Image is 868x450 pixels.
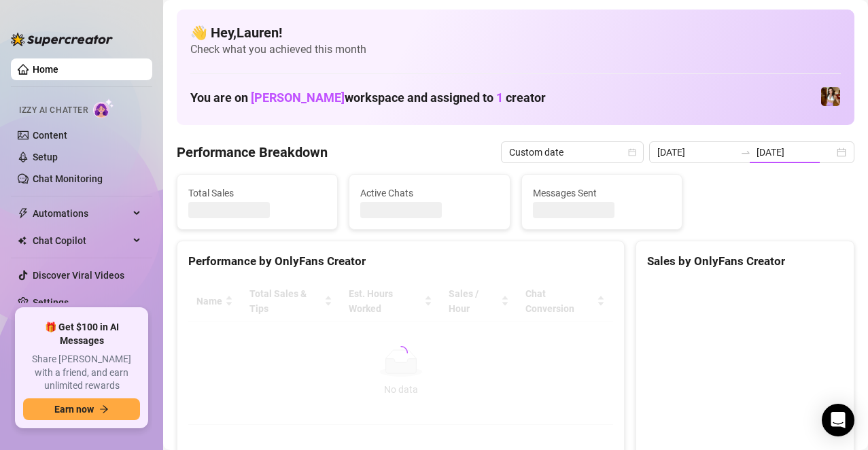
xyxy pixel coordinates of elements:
span: Chat Copilot [33,230,129,252]
a: Home [33,64,58,75]
span: loading [394,346,408,360]
span: Messages Sent [533,186,671,201]
span: swap-right [740,147,751,158]
span: 🎁 Get $100 in AI Messages [23,321,140,347]
a: Setup [33,152,58,162]
span: [PERSON_NAME] [251,90,345,105]
span: 1 [496,90,503,105]
button: Earn nowarrow-right [23,398,140,420]
span: Total Sales [188,186,326,201]
a: Settings [33,297,69,308]
span: arrow-right [99,404,109,414]
span: Custom date [509,142,636,162]
span: Check what you achieved this month [190,42,841,57]
img: Elena [821,87,840,106]
span: Automations [33,203,129,224]
span: to [740,147,751,158]
img: Chat Copilot [18,236,27,245]
span: Active Chats [360,186,498,201]
div: Sales by OnlyFans Creator [647,252,843,271]
h4: Performance Breakdown [177,143,328,162]
div: Performance by OnlyFans Creator [188,252,613,271]
span: Share [PERSON_NAME] with a friend, and earn unlimited rewards [23,353,140,393]
input: Start date [657,145,735,160]
img: AI Chatter [93,99,114,118]
a: Chat Monitoring [33,173,103,184]
h1: You are on workspace and assigned to creator [190,90,546,105]
h4: 👋 Hey, Lauren ! [190,23,841,42]
img: logo-BBDzfeDw.svg [11,33,113,46]
span: calendar [628,148,636,156]
span: thunderbolt [18,208,29,219]
a: Content [33,130,67,141]
span: Izzy AI Chatter [19,104,88,117]
span: Earn now [54,404,94,415]
a: Discover Viral Videos [33,270,124,281]
input: End date [757,145,834,160]
div: Open Intercom Messenger [822,404,854,436]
